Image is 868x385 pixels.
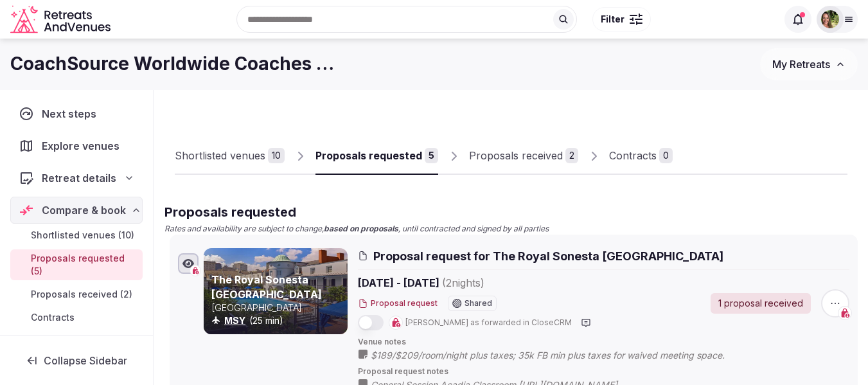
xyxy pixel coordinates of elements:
a: Contracts [10,309,143,327]
div: Contracts [609,148,657,163]
span: ( 2 night s ) [442,276,484,289]
strong: based on proposals [324,224,398,233]
span: Proposals requested (5) [31,252,137,278]
button: Filter [592,7,651,31]
span: Compare & book [42,202,126,218]
a: Proposals requested5 [315,138,438,175]
button: MSY [224,314,245,327]
a: Contracts0 [609,138,673,175]
p: [GEOGRAPHIC_DATA] [211,301,345,314]
svg: Retreats and Venues company logo [10,5,113,34]
a: Proposals received (2) [10,285,143,303]
a: Proposals received2 [469,138,578,175]
div: Proposals requested [315,148,422,163]
p: Rates and availability are subject to change, , until contracted and signed by all parties [164,224,858,235]
div: 5 [425,148,438,163]
div: 0 [659,148,673,163]
span: Proposal request for The Royal Sonesta [GEOGRAPHIC_DATA] [373,248,723,264]
div: Proposals received [469,148,563,163]
span: $189/$209/room/night plus taxes; 35k FB min plus taxes for waived meeting space. [371,349,750,362]
button: Collapse Sidebar [10,346,143,375]
span: Contracts [31,311,75,324]
div: Shortlisted venues [175,148,265,163]
h1: CoachSource Worldwide Coaches Forum 2026 [10,51,339,76]
div: (25 min) [211,314,345,327]
span: Venue notes [358,337,849,348]
div: 2 [565,148,578,163]
button: My Retreats [760,48,858,80]
span: Filter [601,13,624,26]
a: Shortlisted venues10 [175,138,285,175]
a: 1 proposal received [711,293,811,314]
a: Shortlisted venues (10) [10,226,143,244]
a: Visit the homepage [10,5,113,34]
button: Proposal request [358,298,438,309]
a: Notifications [10,334,143,361]
a: Next steps [10,100,143,127]
a: The Royal Sonesta [GEOGRAPHIC_DATA] [211,273,322,300]
span: [DATE] - [DATE] [358,275,584,291]
a: Proposals requested (5) [10,249,143,280]
span: Proposal request notes [358,366,849,377]
a: Explore venues [10,132,143,159]
span: [PERSON_NAME] as forwarded in CloseCRM [405,318,572,328]
span: Shortlisted venues (10) [31,229,134,242]
a: MSY [224,315,245,326]
span: My Retreats [772,58,830,71]
span: Collapse Sidebar [44,354,127,367]
span: Shared [465,300,492,307]
span: Proposals received (2) [31,288,132,301]
div: 10 [268,148,285,163]
span: Next steps [42,106,102,121]
img: Shay Tippie [821,10,839,28]
h2: Proposals requested [164,203,858,221]
span: Retreat details [42,170,116,186]
span: Explore venues [42,138,125,154]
